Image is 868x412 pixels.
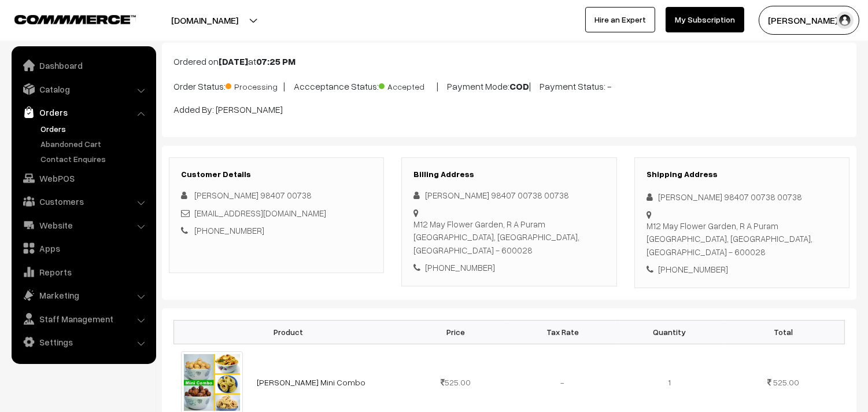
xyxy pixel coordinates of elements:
a: Website [14,215,152,236]
a: COMMMERCE [14,12,116,25]
span: [PERSON_NAME] 98407 00738 [194,190,312,200]
th: Quantity [616,320,723,344]
th: Price [402,320,509,344]
p: Ordered on at [173,54,845,68]
a: Orders [38,123,152,135]
p: Added By: [PERSON_NAME] [173,102,845,116]
a: My Subscription [666,7,744,32]
div: [PHONE_NUMBER] [647,263,837,276]
h3: Customer Details [181,170,372,179]
b: [DATE] [219,56,248,67]
a: [PHONE_NUMBER] [194,225,264,236]
a: Reports [14,262,152,282]
a: [EMAIL_ADDRESS][DOMAIN_NAME] [194,208,326,218]
span: 525.00 [441,377,471,387]
span: Accepted [379,78,437,93]
img: COMMMERCE [14,15,136,24]
span: 525.00 [774,377,800,387]
a: Apps [14,238,152,259]
div: [PERSON_NAME] 98407 00738 00738 [413,189,604,202]
div: M12 May Flower Garden, R A Puram [GEOGRAPHIC_DATA], [GEOGRAPHIC_DATA], [GEOGRAPHIC_DATA] - 600028 [647,219,837,259]
a: Customers [14,191,152,212]
a: Catalog [14,79,152,100]
a: Staff Management [14,308,152,329]
b: COD [509,80,529,92]
a: Settings [14,332,152,352]
h3: Billing Address [413,170,604,179]
th: Product [174,320,402,344]
h3: Shipping Address [647,170,837,179]
span: 1 [668,377,671,387]
span: Processing [226,78,283,93]
div: [PERSON_NAME] 98407 00738 00738 [647,190,837,204]
a: Hire an Expert [585,7,655,32]
a: Abandoned Cart [38,138,152,150]
button: [PERSON_NAME] s… [759,6,859,35]
a: Dashboard [14,55,152,76]
button: [DOMAIN_NAME] [131,6,279,35]
div: [PHONE_NUMBER] [413,261,604,274]
a: WebPOS [14,168,152,189]
a: Orders [14,102,152,123]
th: Total [723,320,845,344]
div: M12 May Flower Garden, R A Puram [GEOGRAPHIC_DATA], [GEOGRAPHIC_DATA], [GEOGRAPHIC_DATA] - 600028 [413,218,604,257]
img: user [836,12,854,29]
b: 07:25 PM [256,56,296,67]
p: Order Status: | Accceptance Status: | Payment Mode: | Payment Status: - [173,78,845,93]
a: [PERSON_NAME] Mini Combo [257,377,365,387]
a: Contact Enquires [38,153,152,165]
a: Marketing [14,285,152,306]
th: Tax Rate [509,320,616,344]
